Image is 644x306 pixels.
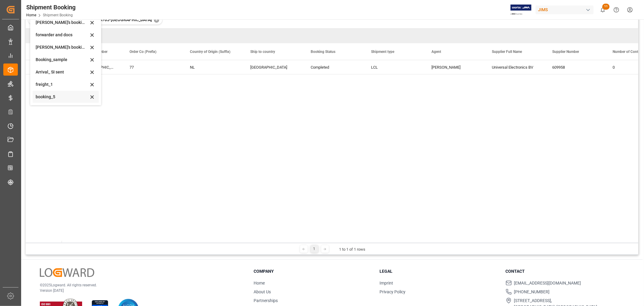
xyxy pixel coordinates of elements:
div: 609958 [545,60,605,74]
button: show 11 new notifications [596,3,610,17]
div: NL [190,60,236,74]
img: Exertis%20JAM%20-%20Email%20Logo.jpg_1722504956.jpg [511,5,531,15]
div: 1 [311,245,318,253]
span: Order Co (Prefix) [130,50,156,54]
a: Home [254,281,265,285]
button: Help Center [610,3,623,17]
span: [PHONE_NUMBER] [514,289,550,295]
div: ✕ [154,18,159,23]
div: [PERSON_NAME] [431,60,477,74]
div: [GEOGRAPHIC_DATA] [250,60,296,74]
span: Supplier Number [552,50,579,54]
img: Logward Logo [40,268,94,277]
div: booking_5 [36,94,88,100]
a: Imprint [380,281,393,285]
a: About Us [254,289,271,294]
a: Privacy Policy [380,289,405,294]
span: Agent [431,50,441,54]
span: 77-8765-[GEOGRAPHIC_DATA] [93,17,152,22]
a: Partnerships [254,298,278,303]
div: forwarder and docs [36,32,88,38]
span: Supplier Full Name [492,50,522,54]
a: Home [26,13,36,17]
span: 11 [602,4,610,10]
p: © 2025 Logward. All rights reserved. [40,282,239,288]
div: JIMS [536,5,594,14]
div: Completed [311,60,357,74]
span: Ship to country [250,50,275,54]
span: Country of Origin (Suffix) [190,50,230,54]
div: [PERSON_NAME]'s booking_4 [36,44,88,50]
div: LCL [371,60,417,74]
div: Press SPACE to select this row. [26,60,62,74]
button: JIMS [536,4,596,15]
span: Shipment type [371,50,394,54]
p: Version [DATE] [40,288,239,293]
h3: Legal [380,268,498,275]
div: Universal Electronics BV [485,60,545,74]
div: Shipment Booking [26,3,75,12]
div: freight_1 [36,81,88,88]
h3: Contact [506,268,624,275]
div: Booking_sample [36,57,88,63]
div: 77 [130,60,175,74]
div: 1 to 1 of 1 rows [339,246,366,252]
div: [PERSON_NAME]'s booking_3 [36,19,88,26]
h3: Company [254,268,372,275]
div: Arrival_ SI sent [36,69,88,75]
span: [EMAIL_ADDRESS][DOMAIN_NAME] [514,280,581,286]
span: Booking Status [311,50,335,54]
